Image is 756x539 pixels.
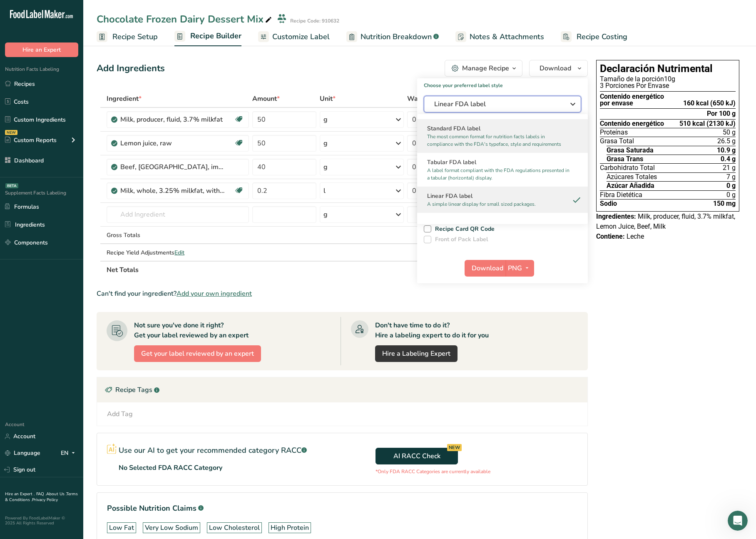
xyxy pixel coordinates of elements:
[470,31,544,42] span: Notes & Attachments
[683,100,736,107] div: 160 kcal (650 kJ)
[427,158,578,167] h2: Tabular FDA label
[431,236,488,243] span: Front of Pack Label
[376,448,458,464] button: AI RACC Check NEW
[107,248,249,257] div: Recipe Yield Adjustments
[323,210,328,220] div: g
[607,156,643,162] span: Grasa Trans
[393,451,440,461] span: AI RACC Check
[174,249,184,257] span: Edit
[726,182,736,189] span: 0 g
[112,31,158,42] span: Recipe Setup
[455,27,544,46] a: Notes & Attachments
[434,99,559,109] span: Linear FDA label
[679,120,736,127] span: 510 kcal (2130 kJ)
[596,212,636,220] span: Ingredientes:
[5,516,78,526] div: Powered By FoodLabelMaker © 2025 All Rights Reserved
[107,409,133,419] div: Add Tag
[252,94,280,104] span: Amount
[120,162,224,172] div: Beef, [GEOGRAPHIC_DATA], imported, flat, separable lean and fat, cooked, braised
[323,186,326,196] div: l
[105,261,473,278] th: Net Totals
[431,225,495,233] span: Recipe Card QR Code
[145,523,198,533] div: Very Low Sodium
[427,192,578,200] h2: Linear FDA label
[472,263,503,273] span: Download
[134,320,249,340] div: Not sure you've done it right? Get your label reviewed by an expert
[320,94,336,104] span: Unit
[109,523,134,533] div: Low Fat
[723,129,736,136] span: 50 g
[600,129,628,136] span: Proteínas
[529,60,588,77] button: Download
[577,31,627,42] span: Recipe Costing
[600,120,664,127] span: Contenido energético
[447,444,462,451] div: NEW
[361,31,432,42] span: Nutrition Breakdown
[424,96,581,112] button: Linear FDA label
[600,165,655,171] span: Carbohidrato Total
[728,511,748,531] iframe: Intercom live chat
[119,463,222,473] p: No Selected FDA RACC Category
[5,136,57,145] div: Custom Reports
[561,27,627,46] a: Recipe Costing
[600,200,617,207] span: Sodio
[36,491,46,497] a: FAQ .
[723,165,736,171] span: 21 g
[505,260,534,277] button: PNG
[272,31,330,42] span: Customize Label
[271,523,309,533] div: High Protein
[61,448,78,458] div: EN
[174,27,241,47] a: Recipe Builder
[190,30,241,42] span: Recipe Builder
[97,62,165,75] div: Add Ingredients
[721,156,736,162] span: 0.4 g
[120,115,224,125] div: Milk, producer, fluid, 3.7% milkfat
[375,345,458,362] a: Hire a Labeling Expert
[607,182,654,189] span: Azúcar Añadida
[346,27,439,46] a: Nutrition Breakdown
[5,446,40,460] a: Language
[726,174,736,180] span: 7 g
[134,345,261,362] button: Get your label reviewed by an expert
[5,42,78,57] button: Hire an Expert
[427,218,578,227] h2: Simplified FDA label
[119,445,307,456] p: Use our AI to get your recommended category RACC
[290,17,339,25] div: Recipe Code: 910632
[258,27,330,46] a: Customize Label
[46,491,66,497] a: About Us .
[726,192,736,198] span: 0 g
[427,124,578,133] h2: Standard FDA label
[107,94,142,104] span: Ingredient
[462,63,509,73] div: Manage Recipe
[323,115,328,125] div: g
[97,289,588,299] div: Can't find your ingredient?
[209,523,260,533] div: Low Cholesterol
[445,60,522,77] button: Manage Recipe
[5,491,78,503] a: Terms & Conditions .
[323,162,328,172] div: g
[417,78,588,89] h1: Choose your preferred label style
[600,138,634,145] span: Grasa Total
[600,76,736,82] div: 10g
[540,63,571,73] span: Download
[596,212,735,230] span: Milk, producer, fluid, 3.7% milkfat, Lemon Juice, Beef, Milk
[107,206,249,223] input: Add Ingredient
[600,82,736,89] div: 3 Porciones Por Envase
[717,138,736,145] span: 26.5 g
[120,186,224,196] div: Milk, whole, 3.25% milkfat, without added vitamin A and [MEDICAL_DATA]
[177,289,252,299] span: Add your own ingredient
[375,320,489,340] div: Don't have time to do it? Hire a labeling expert to do it for you
[97,12,274,27] div: Chocolate Frozen Dairy Dessert Mix
[596,232,625,240] span: Contiene:
[107,231,249,240] div: Gross Totals
[607,147,654,154] span: Grasa Saturada
[508,263,522,273] span: PNG
[600,64,736,74] h1: Declaración Nutrimental
[376,468,490,475] p: *Only FDA RACC Categories are currently available
[427,133,570,148] p: The most common format for nutrition facts labels in compliance with the FDA's typeface, style an...
[717,147,736,154] span: 10.9 g
[5,130,17,135] div: NEW
[707,110,736,117] div: Por 100 g
[32,497,58,503] a: Privacy Policy
[607,174,657,180] span: Azúcares Totales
